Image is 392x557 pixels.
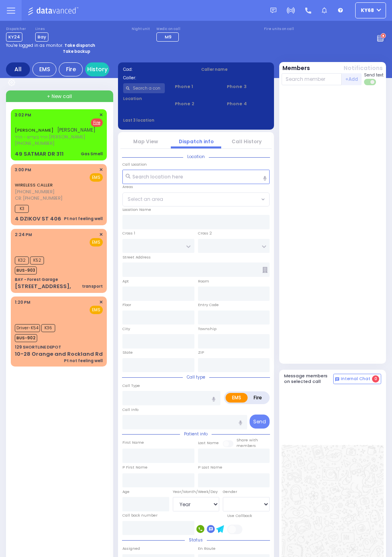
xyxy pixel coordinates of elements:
a: Call History [232,138,262,145]
span: KY24 [6,32,22,42]
span: Select an area [128,196,163,203]
h5: Message members on selected call [284,373,334,384]
label: First Name [122,440,144,445]
span: You're logged in as monitor. [6,42,63,48]
span: CB: [PHONE_NUMBER] [15,195,62,201]
button: Send [250,415,270,429]
label: Lines [35,27,48,32]
a: Map View [133,138,158,145]
span: 1:20 PM [15,299,30,305]
span: EMS [90,306,103,314]
label: Call Info [122,407,138,413]
label: Room [198,278,209,284]
label: Caller name [201,66,269,72]
span: [PHONE_NUMBER] [15,188,54,195]
label: Night unit [132,27,150,32]
label: Floor [122,302,131,308]
label: Location Name [122,207,151,212]
label: P Last Name [198,465,222,470]
label: EMS [226,393,248,403]
span: הרר בעריש - הרר [PERSON_NAME] [15,134,96,140]
img: Logo [28,6,81,16]
strong: Take dispatch [64,42,95,48]
input: Search a contact [123,83,165,93]
label: Last Name [198,440,219,446]
a: WIRELESS CALLER [15,182,53,188]
button: ky68 [355,2,386,18]
span: members [236,443,256,448]
div: 129 SHORTLINE DEPOT [15,344,61,350]
img: comment-alt.png [335,377,339,381]
label: Medic on call [156,27,181,32]
label: Fire units on call [264,27,294,32]
span: Phone 2 [175,100,217,107]
label: City [122,326,130,332]
span: Phone 1 [175,83,217,90]
label: State [122,350,133,355]
div: 4 DZIKOV ST 406 [15,215,61,223]
label: Use Callback [227,513,252,519]
div: Fire [59,62,83,76]
span: Status [185,537,207,543]
span: 3:00 PM [15,167,31,173]
strong: Take backup [63,48,90,54]
span: + New call [47,93,72,100]
label: Entry Code [198,302,219,308]
label: Call Type [122,383,140,389]
label: Call Location [122,162,147,167]
label: Gender [223,489,237,495]
input: Search member [282,73,342,85]
span: ✕ [99,299,103,306]
span: Phone 4 [227,100,269,107]
span: K32 [15,256,29,264]
div: EMS [32,62,56,76]
span: Phone 3 [227,83,269,90]
span: Send text [364,72,384,78]
span: BUS-902 [15,334,37,342]
button: Internal Chat 0 [333,374,381,384]
a: [PERSON_NAME] [15,127,54,133]
span: K3 [15,205,29,213]
div: transport [82,283,103,289]
img: message.svg [270,8,276,14]
span: Call type [183,374,209,380]
div: Year/Month/Week/Day [173,489,220,495]
a: Dispatch info [179,138,214,145]
span: Other building occupants [262,267,268,273]
label: Street Address [122,254,151,260]
label: Caller: [123,75,191,81]
span: Driver-K54 [15,324,40,332]
label: Cad: [123,66,191,72]
label: Turn off text [364,78,377,86]
span: ✕ [99,166,103,173]
label: Apt [122,278,129,284]
span: 0 [372,375,379,383]
span: [PERSON_NAME] [57,126,96,133]
u: Fire [93,120,100,126]
span: K36 [41,324,55,332]
label: Cross 1 [122,230,135,236]
span: K52 [30,256,44,264]
label: Age [122,489,130,495]
a: History [85,62,109,76]
span: Internal Chat [341,376,370,382]
span: Location [183,154,209,160]
span: Patient info [180,431,212,437]
div: Pt not feeling well [64,216,103,222]
span: ✕ [99,231,103,238]
span: 2:24 PM [15,232,32,238]
div: [STREET_ADDRESS], [15,283,71,291]
label: Assigned [122,546,140,551]
input: Search location here [122,170,270,184]
label: Location [123,96,165,102]
small: Share with [236,437,258,443]
div: 10-28 Orange and Rockland Rd [15,350,103,358]
span: BUS-903 [15,266,37,274]
label: Areas [122,184,133,190]
span: EMS [90,173,103,182]
span: EMS [90,238,103,246]
label: Call back number [122,513,158,518]
div: 49 SATMAR DR 311 [15,150,64,158]
label: Last 3 location [123,117,196,123]
button: Notifications [344,64,383,72]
